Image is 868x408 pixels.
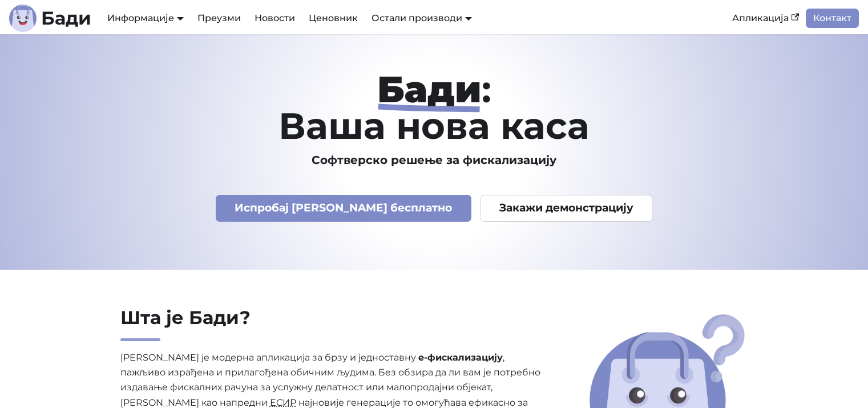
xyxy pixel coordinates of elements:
[372,13,472,23] a: Остали производи
[270,397,296,408] abbr: Електронски систем за издавање рачуна
[9,5,37,32] img: Лого
[302,9,365,28] a: Ценовник
[9,5,91,32] a: ЛогоБади
[120,306,542,341] h2: Шта је Бади?
[481,195,653,222] a: Закажи демонстрацију
[725,9,806,28] a: Апликација
[41,9,91,27] b: Бади
[67,153,802,167] h3: Софтверско решење за фискализацију
[377,67,482,111] strong: Бади
[191,9,248,28] a: Преузми
[418,352,503,363] strong: е-фискализацију
[107,13,184,23] a: Информације
[216,195,471,222] a: Испробај [PERSON_NAME] бесплатно
[67,71,802,144] h1: : Ваша нова каса
[248,9,302,28] a: Новости
[806,9,859,28] a: Контакт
